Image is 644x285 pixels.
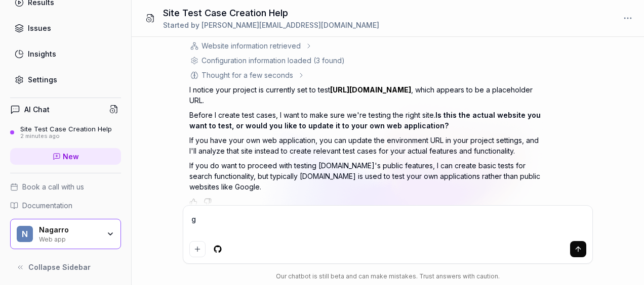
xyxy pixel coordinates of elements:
[20,133,112,140] div: 2 minutes ago
[10,148,121,165] a: New
[10,44,121,64] a: Insights
[10,200,121,211] a: Documentation
[28,262,91,272] span: Collapse Sidebar
[183,272,593,281] div: Our chatbot is still beta and can make mistakes. Trust answers with caution.
[189,198,197,206] button: Positive feedback
[163,6,379,20] h1: Site Test Case Creation Help
[189,135,544,156] p: If you have your own web application, you can update the environment URL in your project settings...
[10,219,121,249] button: NNagarroWeb app
[10,181,121,192] a: Book a call with us
[28,23,51,33] div: Issues
[20,125,112,133] div: Site Test Case Creation Help
[28,74,57,85] div: Settings
[189,241,206,257] button: Add attachment
[202,70,293,80] div: Thought for a few seconds
[163,20,379,30] div: Started by
[202,55,345,66] div: Configuration information loaded (3 found)
[202,21,379,29] span: [PERSON_NAME][EMAIL_ADDRESS][DOMAIN_NAME]
[10,257,121,277] button: Collapse Sidebar
[189,110,544,131] p: Before I create test cases, I want to make sure we're testing the right site.
[330,85,411,94] a: [URL][DOMAIN_NAME]
[10,18,121,38] a: Issues
[24,104,50,115] h4: AI Chat
[39,234,100,243] div: Web app
[189,212,586,237] textarea: g
[22,181,84,192] span: Book a call with us
[63,151,79,162] span: New
[204,198,212,206] button: Negative feedback
[189,84,544,106] p: I notice your project is currently set to test , which appears to be a placeholder URL.
[189,160,544,192] p: If you do want to proceed with testing [DOMAIN_NAME]'s public features, I can create basic tests ...
[17,226,33,242] span: N
[10,70,121,89] a: Settings
[10,125,121,140] a: Site Test Case Creation Help2 minutes ago
[28,49,56,59] div: Insights
[39,225,100,234] div: Nagarro
[202,40,301,51] div: Website information retrieved
[22,200,72,211] span: Documentation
